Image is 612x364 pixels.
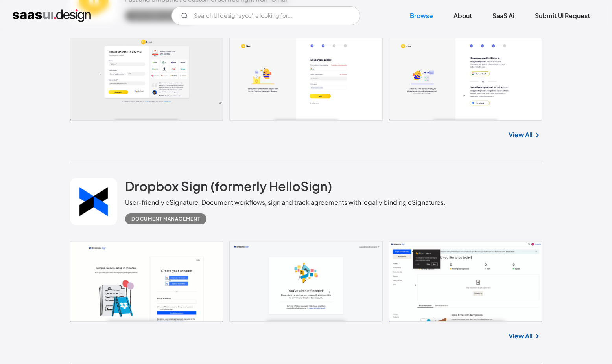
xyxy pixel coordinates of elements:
input: Search UI designs you're looking for... [171,6,360,25]
a: SaaS Ai [483,7,524,24]
a: View All [509,331,533,341]
div: User-friendly eSignature. Document workflows, sign and track agreements with legally binding eSig... [125,198,446,207]
a: Browse [400,7,442,24]
form: Email Form [171,6,360,25]
div: Document Management [131,214,200,224]
a: home [13,9,91,22]
a: View All [509,130,533,140]
h2: Dropbox Sign (formerly HelloSign) [125,178,332,194]
a: Submit UI Request [525,7,599,24]
a: About [444,7,481,24]
a: Dropbox Sign (formerly HelloSign) [125,178,332,198]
